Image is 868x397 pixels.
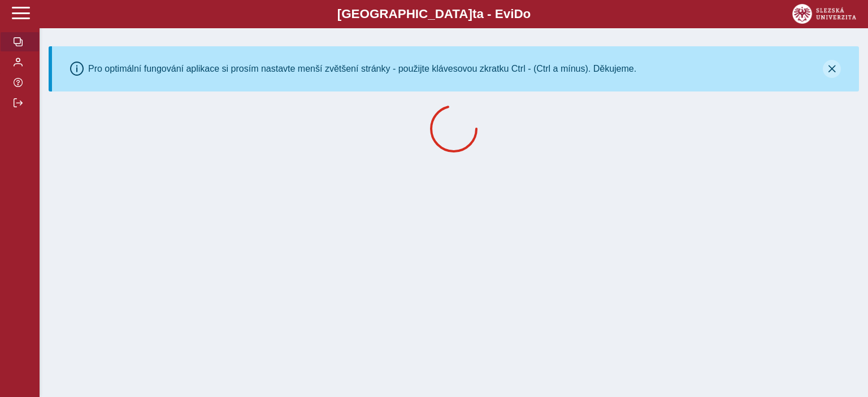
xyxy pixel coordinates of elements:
span: D [514,7,523,21]
img: logo_web_su.png [792,4,856,24]
span: o [523,7,531,21]
div: Pro optimální fungování aplikace si prosím nastavte menší zvětšení stránky - použijte klávesovou ... [88,64,636,74]
span: t [472,7,476,21]
b: [GEOGRAPHIC_DATA] a - Evi [34,7,834,21]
